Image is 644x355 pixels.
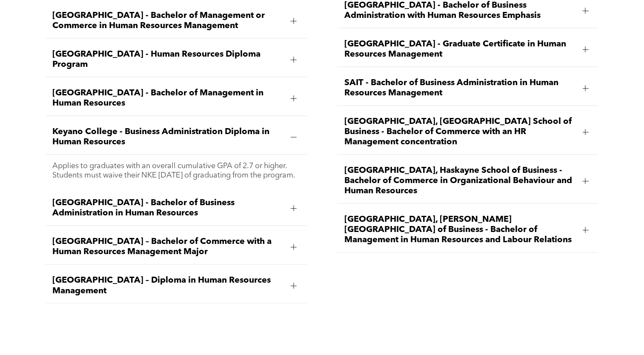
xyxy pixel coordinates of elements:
[344,215,575,245] span: [GEOGRAPHIC_DATA], [PERSON_NAME][GEOGRAPHIC_DATA] of Business - Bachelor of Management in Human R...
[344,39,575,60] span: [GEOGRAPHIC_DATA] - Graduate Certificate in Human Resources Management
[52,49,284,70] span: [GEOGRAPHIC_DATA] - Human Resources Diploma Program
[52,275,284,296] span: [GEOGRAPHIC_DATA] – Diploma in Human Resources Management
[344,166,575,196] span: [GEOGRAPHIC_DATA], Haskayne School of Business - Bachelor of Commerce in Organizational Behaviour...
[52,11,284,31] span: [GEOGRAPHIC_DATA] - Bachelor of Management or Commerce in Human Resources Management
[344,78,575,98] span: SAIT - Bachelor of Business Administration in Human Resources Management
[344,117,575,147] span: [GEOGRAPHIC_DATA], [GEOGRAPHIC_DATA] School of Business - Bachelor of Commerce with an HR Managem...
[52,237,284,257] span: [GEOGRAPHIC_DATA] – Bachelor of Commerce with a Human Resources Management Major
[52,161,300,180] p: Applies to graduates with an overall cumulative GPA of 2.7 or higher. Students must waive their N...
[52,198,284,218] span: [GEOGRAPHIC_DATA] - Bachelor of Business Administration in Human Resources
[52,127,284,147] span: Keyano College - Business Administration Diploma in Human Resources
[344,0,575,21] span: [GEOGRAPHIC_DATA] - Bachelor of Business Administration with Human Resources Emphasis
[52,88,284,109] span: [GEOGRAPHIC_DATA] - Bachelor of Management in Human Resources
